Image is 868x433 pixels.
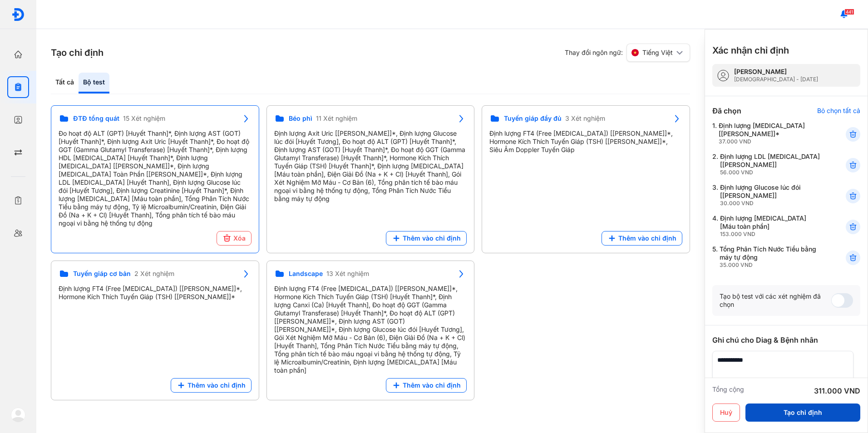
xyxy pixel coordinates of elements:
span: 2 Xét nghiệm [134,270,174,278]
div: Bỏ chọn tất cả [817,107,860,115]
h3: Tạo chỉ định [51,46,104,59]
div: 35.000 VND [720,261,824,269]
span: ĐTĐ tổng quát [73,114,119,123]
button: Thêm vào chỉ định [602,231,682,246]
div: Tổng cộng [712,385,744,396]
button: Thêm vào chỉ định [171,378,252,393]
span: 3 Xét nghiệm [565,114,605,123]
div: [DEMOGRAPHIC_DATA] - [DATE] [734,76,818,83]
div: Định lượng LDL [MEDICAL_DATA] [[PERSON_NAME]] [720,153,824,176]
h3: Xác nhận chỉ định [712,44,789,57]
div: 153.000 VND [720,231,824,238]
div: 2. [712,153,824,176]
div: Thay đổi ngôn ngữ: [565,44,690,62]
span: 11 Xét nghiệm [316,114,357,123]
div: Định lượng FT4 (Free [MEDICAL_DATA]) [[PERSON_NAME]]*, Hormone Kích Thích Tuyến Giáp (TSH) [[PERS... [59,285,252,301]
div: Tất cả [51,73,79,93]
div: 37.000 VND [719,138,824,145]
div: Tổng Phân Tích Nước Tiểu bằng máy tự động [720,245,824,269]
button: Thêm vào chỉ định [386,231,467,246]
div: 311.000 VND [814,385,860,396]
span: 441 [844,9,854,15]
div: Định lượng FT4 (Free [MEDICAL_DATA]) [[PERSON_NAME]]*, Hormone Kích Thích Tuyến Giáp (TSH) [[PERS... [489,129,682,154]
img: logo [11,8,25,21]
span: 13 Xét nghiệm [326,270,369,278]
span: Thêm vào chỉ định [403,381,461,389]
div: 4. [712,214,824,238]
div: [PERSON_NAME] [734,68,818,76]
div: Định lượng [MEDICAL_DATA] [[PERSON_NAME]]* [719,122,824,145]
span: Béo phì [289,114,312,123]
span: Landscape [289,270,323,278]
button: Huỷ [712,403,740,422]
img: logo [11,408,25,422]
span: Xóa [233,234,246,242]
div: Định lượng FT4 (Free [MEDICAL_DATA]) [[PERSON_NAME]]*, Hormone Kích Thích Tuyến Giáp (TSH) [Huyết... [274,285,467,374]
div: Bộ test [79,73,109,93]
div: Định lượng [MEDICAL_DATA] [Máu toàn phần] [720,214,824,238]
button: Thêm vào chỉ định [386,378,467,393]
span: Tuyến giáp cơ bản [73,270,131,278]
div: 5. [712,245,824,269]
button: Tạo chỉ định [745,403,860,422]
div: Tạo bộ test với các xét nghiệm đã chọn [720,292,831,309]
div: 1. [712,122,824,145]
div: Đã chọn [712,105,741,116]
span: Thêm vào chỉ định [187,381,246,389]
span: Thêm vào chỉ định [403,234,461,242]
div: 30.000 VND [720,200,824,207]
button: Xóa [217,231,252,246]
div: 56.000 VND [720,169,824,176]
div: Ghi chú cho Diag & Bệnh nhân [712,335,860,345]
span: Thêm vào chỉ định [618,234,676,242]
div: Đo hoạt độ ALT (GPT) [Huyết Thanh]*, Định lượng AST (GOT) [Huyết Thanh]*, Định lượng Axit Uric [H... [59,129,252,227]
span: Tiếng Việt [642,49,673,57]
div: Định lượng Axit Uric [[PERSON_NAME]]*, Định lượng Glucose lúc đói [Huyết Tương], Đo hoạt độ ALT (... [274,129,467,203]
span: Tuyến giáp đầy đủ [504,114,562,123]
div: Định lượng Glucose lúc đói [[PERSON_NAME]] [720,183,824,207]
div: 3. [712,183,824,207]
span: 15 Xét nghiệm [123,114,165,123]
